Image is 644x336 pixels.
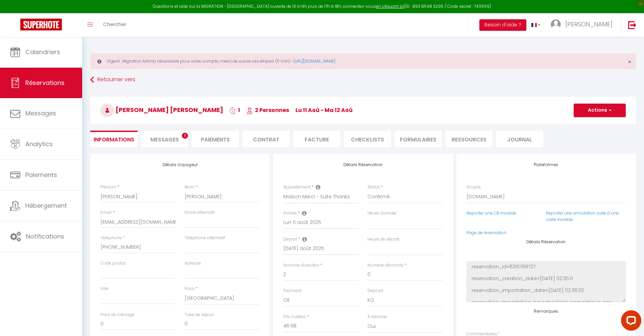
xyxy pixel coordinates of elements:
[367,210,397,217] label: Heure d'arrivée
[628,59,631,65] button: Close
[20,19,62,30] img: Super Booking
[367,314,387,320] label: A relancer
[185,184,194,191] label: Nom
[25,48,60,56] span: Calendriers
[293,131,340,147] li: Facture
[479,19,526,31] button: Besoin d'aide ?
[25,171,57,179] span: Paiements
[467,184,481,191] label: Source
[283,210,297,217] label: Arrivée
[230,106,240,114] span: 1
[185,312,214,318] label: Taxe de séjour
[185,209,215,216] label: Email alternatif
[246,106,289,114] span: 2 Personnes
[565,20,613,28] span: [PERSON_NAME]
[192,131,239,147] li: Paiements
[283,314,306,320] label: Prix nuitées
[25,140,53,148] span: Analytics
[445,131,493,147] li: Ressources
[283,184,311,191] label: Appartement
[467,162,626,167] h4: Plateformes
[242,131,290,147] li: Contrat
[283,162,443,167] h4: Détails Réservation
[100,162,260,167] h4: Détails Voyageur
[25,109,56,117] span: Messages
[628,21,637,29] img: logout
[182,133,188,139] span: 1
[574,104,626,117] button: Actions
[293,58,335,64] a: [URL][DOMAIN_NAME]
[367,288,383,294] label: Deposit
[90,53,636,69] div: Urgent : Migration Airbnb nécessaire pour votre compte, merci de suivre ces étapes (5 min) -
[628,58,631,66] span: ×
[103,21,126,28] span: Chercher
[25,201,67,210] span: Hébergement
[26,232,64,241] span: Notifications
[367,262,404,269] label: Nombre d'enfants
[367,236,400,243] label: Heure de départ
[395,131,442,147] li: FORMULAIRES
[100,209,112,216] label: Email
[98,13,132,37] a: Chercher
[283,236,297,243] label: Départ
[616,308,644,336] iframe: LiveChat chat widget
[100,106,223,114] span: [PERSON_NAME] [PERSON_NAME]
[283,288,302,294] label: Payment
[467,230,506,236] a: Page de réservation
[90,74,636,86] a: Retourner vers
[185,286,194,292] label: Pays
[185,260,201,267] label: Adresse
[100,286,109,292] label: Ville
[467,210,516,216] a: Reporter une CB invalide
[496,131,543,147] li: Journal
[100,184,116,191] label: Prénom
[283,262,319,269] label: Nombre d'adultes
[100,260,125,267] label: Code postal
[551,19,561,29] img: ...
[376,3,404,9] a: en cliquant ici
[100,235,122,241] label: Téléphone
[25,79,65,87] span: Réservations
[467,240,626,244] h4: Détails Réservation
[185,235,225,241] label: Téléphone alternatif
[367,184,380,191] label: Statut
[546,210,619,222] a: Reporter une annulation suite à une carte invalide
[344,131,391,147] li: CHECKLISTS
[546,13,621,37] a: ... [PERSON_NAME]
[467,309,626,314] h4: Remarques
[100,312,134,318] label: Frais de ménage
[90,131,138,147] li: Informations
[295,106,353,114] span: lu 11 Aoû - ma 12 Aoû
[150,136,179,143] span: Messages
